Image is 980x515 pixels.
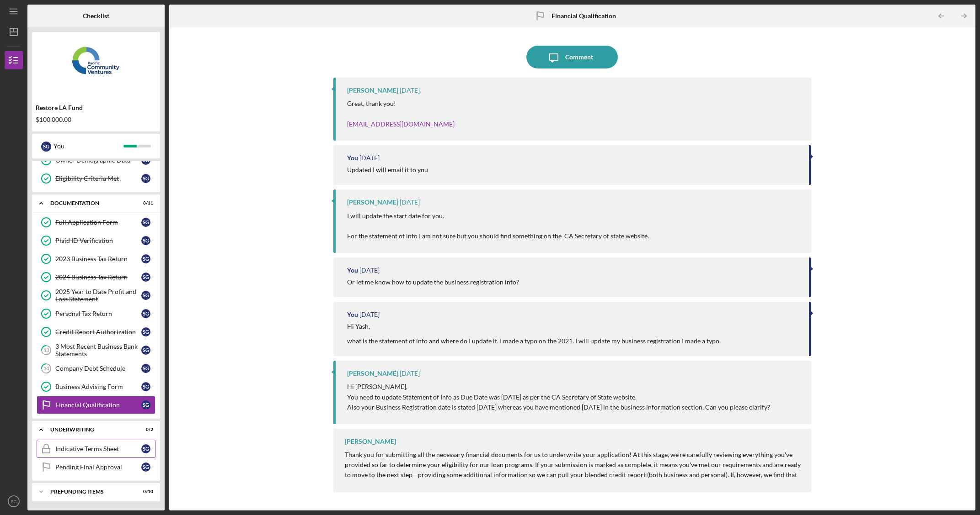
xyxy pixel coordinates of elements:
[141,174,150,183] div: S G
[37,323,155,341] a: Credit Report AuthorizationSG
[141,382,150,391] div: S G
[141,462,150,472] div: S G
[141,309,150,318] div: S G
[55,328,141,336] div: Credit Report Authorization
[141,327,150,336] div: S G
[141,291,150,300] div: S G
[55,219,141,226] div: Full Application Form
[400,199,420,206] time: 2025-10-03 20:38
[345,450,803,491] p: Thank you for submitting all the necessary financial documents for us to underwrite your applicat...
[55,343,141,357] div: 3 Most Recent Business Bank Statements
[359,267,380,274] time: 2025-10-03 19:37
[347,370,398,377] div: [PERSON_NAME]
[137,489,153,494] div: 0 / 10
[37,268,155,286] a: 2024 Business Tax ReturnSG
[565,46,593,68] div: Comment
[347,267,358,274] div: You
[37,458,155,476] a: Pending Final ApprovalSG
[347,311,358,318] div: You
[141,444,150,453] div: S G
[55,255,141,263] div: 2023 Business Tax Return
[141,400,150,410] div: S G
[50,489,130,494] div: Prefunding Items
[43,366,49,372] tspan: 14
[37,396,155,414] a: Financial QualificationSG
[141,273,150,282] div: S G
[359,311,380,318] time: 2025-10-03 19:37
[347,99,455,129] p: Great, thank you!
[400,370,420,377] time: 2025-10-03 18:35
[36,104,156,111] div: Restore LA Fund
[37,341,155,359] a: 133 Most Recent Business Bank StatementsSG
[37,305,155,323] a: Personal Tax ReturnSG
[50,427,130,432] div: Underwriting
[347,279,519,286] div: Or let me know how to update the business registration info?
[141,364,150,373] div: S G
[141,236,150,245] div: S G
[37,440,155,458] a: Indicative Terms SheetSG
[141,254,150,263] div: S G
[43,347,49,353] tspan: 13
[347,166,428,173] div: Updated I will email it to you
[141,346,150,355] div: S G
[347,199,398,206] div: [PERSON_NAME]
[400,87,420,94] time: 2025-10-06 19:08
[37,169,155,188] a: Eligibility Criteria MetSG
[347,323,721,345] div: Hi Yash, what is the statement of info and where do I update it. I made a typo on the 2021. I wil...
[55,445,141,452] div: Indicative Terms Sheet
[347,87,398,94] div: [PERSON_NAME]
[83,12,109,20] b: Checklist
[37,359,155,378] a: 14Company Debt ScheduleSG
[347,120,455,128] a: [EMAIL_ADDRESS][DOMAIN_NAME]
[37,286,155,305] a: 2025 Year to Date Profit and Loss StatementSG
[55,310,141,317] div: Personal Tax Return
[37,213,155,231] a: Full Application FormSG
[55,463,141,471] div: Pending Final Approval
[347,402,770,412] p: Also your Business Registration date is stated [DATE] whereas you have mentioned [DATE] in the bu...
[55,383,141,390] div: Business Advising Form
[32,37,160,91] img: Product logo
[41,142,51,152] div: S G
[552,12,616,20] b: Financial Qualification
[359,154,380,162] time: 2025-10-04 19:35
[345,438,396,445] div: [PERSON_NAME]
[347,382,770,392] p: Hi [PERSON_NAME],
[137,200,153,206] div: 8 / 11
[50,200,130,206] div: Documentation
[5,492,23,510] button: SG
[37,250,155,268] a: 2023 Business Tax ReturnSG
[55,288,141,303] div: 2025 Year to Date Profit and Loss Statement
[55,401,141,409] div: Financial Qualification
[37,378,155,396] a: Business Advising FormSG
[37,231,155,250] a: Plaid ID VerificationSG
[55,273,141,281] div: 2024 Business Tax Return
[347,154,358,162] div: You
[36,116,156,123] div: $100,000.00
[55,175,141,182] div: Eligibility Criteria Met
[54,138,123,154] div: You
[347,392,770,402] p: You need to update Statement of Info as Due Date was [DATE] as per the CA Secretary of State webs...
[55,365,141,372] div: Company Debt Schedule
[55,237,141,244] div: Plaid ID Verification
[137,427,153,432] div: 0 / 2
[11,499,17,504] text: SG
[526,46,618,68] button: Comment
[347,211,649,242] p: I will update the start date for you. For the statement of info I am not sure but you should find...
[141,218,150,227] div: S G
